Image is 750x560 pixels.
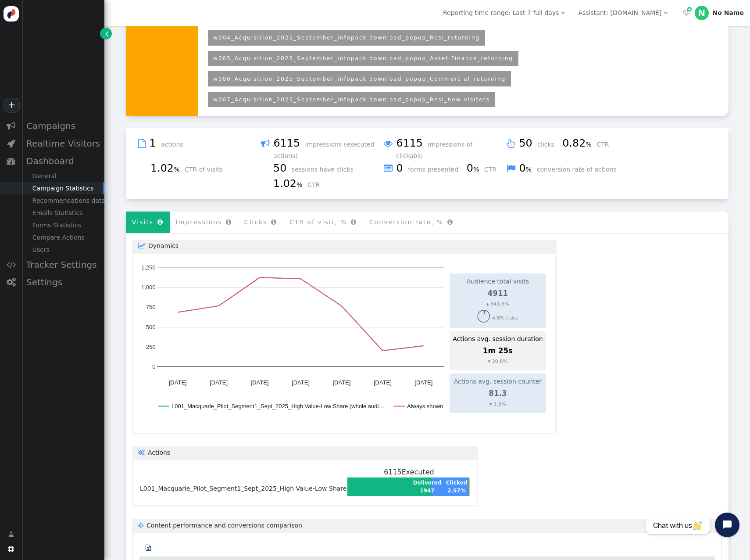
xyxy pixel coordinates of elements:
[537,166,623,173] span: conversion rate of actions
[261,137,270,150] span: 
[273,141,375,159] span: impressions (executed actions)
[22,273,104,291] div: Settings
[396,141,472,159] span: impressions of clickable
[22,152,104,170] div: Dashboard
[488,289,508,298] span: 4911
[213,76,506,82] a: w006_Acquisition_2025_September_infopack download_popup_Commercial_returning
[8,546,14,552] span: 
[271,219,277,225] span: 
[4,6,19,22] img: logo-icon.svg
[150,162,183,174] span: 1.02
[22,256,104,273] div: Tracker Settings
[453,301,543,308] div: ▴ 341.6%
[7,139,15,148] span: 
[161,141,189,148] span: actions
[138,449,148,456] span: 
[447,219,454,225] span: 
[453,401,543,408] div: ▾ 1.5%
[713,9,744,17] div: No Name
[596,141,615,148] span: CTR
[681,8,691,18] a:  
[22,135,104,152] div: Realtime Visitors
[2,526,20,542] a: 
[22,231,104,244] div: Compare Actions
[408,166,464,173] span: forms presented
[410,478,444,495] td: Delivered 1947
[100,28,112,39] a: 
[22,207,104,219] div: Emails Statistics
[537,141,561,148] span: clicks
[226,219,232,225] span: 
[695,6,709,20] div: N
[251,379,269,386] text: [DATE]
[489,389,507,398] span: 81.3
[292,379,310,386] text: [DATE]
[171,403,384,409] text: L001_Macquarie_Pilot_Segment1_Sept_2025_High Value-Low Share (whole audi…
[453,358,543,366] div: ▾ 20.8%
[347,467,470,477] div: Executed
[22,194,104,207] div: Recommendations data
[105,29,109,38] span: 
[146,344,156,350] text: 250
[139,260,446,427] svg: A chart.
[157,219,164,225] span: 
[141,284,156,291] text: 1,000
[146,545,151,551] span: 
[687,6,692,13] span: 
[452,334,543,344] td: Actions avg. session duration
[132,240,557,252] a: Dynamics
[146,304,156,310] text: 750
[586,141,592,148] small: %
[170,212,238,233] li: Impressions
[4,98,19,113] a: +
[683,10,690,16] span: 
[519,137,535,149] span: 50
[138,243,148,249] span: 
[273,137,303,149] span: 6115
[213,97,490,103] a: w007_Acquisition_2025_September_infopack download_popup_Resi_new visitors
[307,181,326,188] span: CTR
[146,324,156,330] text: 500
[396,137,426,149] span: 6115
[22,170,104,182] div: General
[452,377,543,387] td: Actions avg. session counter
[384,162,393,175] span: 
[414,379,432,386] text: [DATE]
[7,122,15,130] span: 
[519,162,535,174] span: 0
[174,166,180,173] small: %
[139,467,347,499] td: L001_Macquarie_Pilot_Segment1_Sept_2025_High Value-Low Share
[283,212,363,233] li: CTR of visit, %
[296,181,303,188] small: %
[484,166,503,173] span: CTR
[22,219,104,231] div: Forms Statistics
[22,182,104,194] div: Campaign Statistics
[446,478,468,495] td: Clicked 2.57%
[578,8,661,18] div: Assistant: [DOMAIN_NAME]
[22,117,104,135] div: Campaigns
[7,157,15,165] span: 
[384,137,393,150] span: 
[363,212,460,233] li: Conversion rate, %
[7,260,16,269] span: 
[273,162,289,174] span: 50
[273,177,306,190] span: 1.02
[664,10,668,16] span: 
[7,278,16,287] span: 
[185,166,229,173] span: CTR of visits
[351,219,357,225] span: 
[526,166,532,173] small: %
[467,162,482,174] span: 0
[396,162,406,174] span: 0
[149,137,159,149] span: 1
[507,137,515,150] span: 
[126,212,170,233] li: Visits
[213,35,480,41] a: w004_Acquisition_2025_September_infopack download_popup_Resi_returning
[138,522,146,528] span: 
[132,446,478,459] a: Actions
[507,162,515,175] span: 
[384,468,402,476] span: 6115
[483,346,513,355] span: 1m 25s
[152,363,155,370] text: 0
